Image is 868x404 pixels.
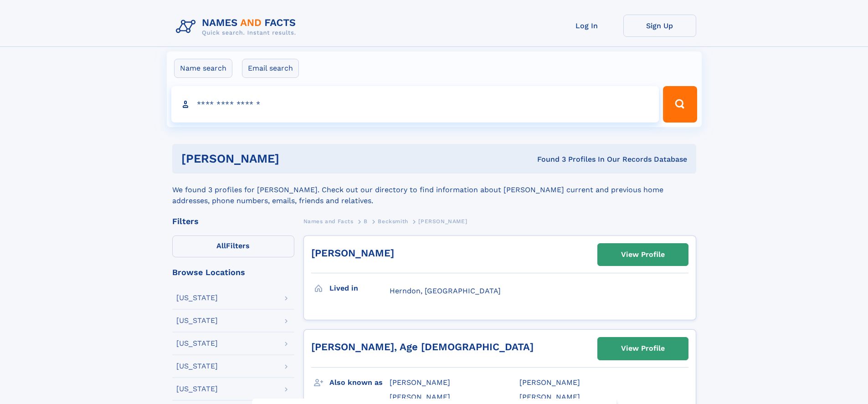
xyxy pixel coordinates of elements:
[364,215,368,227] a: B
[378,218,408,225] span: Becksmith
[216,241,226,250] span: All
[519,393,580,401] span: [PERSON_NAME]
[623,15,696,37] a: Sign Up
[598,338,688,359] a: View Profile
[176,294,218,302] div: [US_STATE]
[172,217,294,225] div: Filters
[390,286,501,295] span: Herndon, [GEOGRAPHIC_DATA]
[181,153,408,164] h1: [PERSON_NAME]
[311,341,534,353] a: [PERSON_NAME], Age [DEMOGRAPHIC_DATA]
[171,86,659,123] input: search input
[311,247,394,259] a: [PERSON_NAME]
[176,363,218,370] div: [US_STATE]
[550,15,623,37] a: Log In
[621,338,665,359] div: View Profile
[519,378,580,387] span: [PERSON_NAME]
[242,59,299,78] label: Email search
[172,235,294,257] label: Filters
[176,340,218,347] div: [US_STATE]
[663,86,697,123] button: Search Button
[172,15,303,39] img: Logo Names and Facts
[176,317,218,324] div: [US_STATE]
[176,385,218,393] div: [US_STATE]
[303,215,354,227] a: Names and Facts
[390,393,450,401] span: [PERSON_NAME]
[172,268,294,276] div: Browse Locations
[364,218,368,225] span: B
[378,215,408,227] a: Becksmith
[172,174,696,206] div: We found 3 profiles for [PERSON_NAME]. Check out our directory to find information about [PERSON_...
[408,154,687,164] div: Found 3 Profiles In Our Records Database
[598,244,688,266] a: View Profile
[418,218,467,225] span: [PERSON_NAME]
[174,59,232,78] label: Name search
[329,375,390,390] h3: Also known as
[621,244,665,265] div: View Profile
[329,281,390,296] h3: Lived in
[390,378,450,387] span: [PERSON_NAME]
